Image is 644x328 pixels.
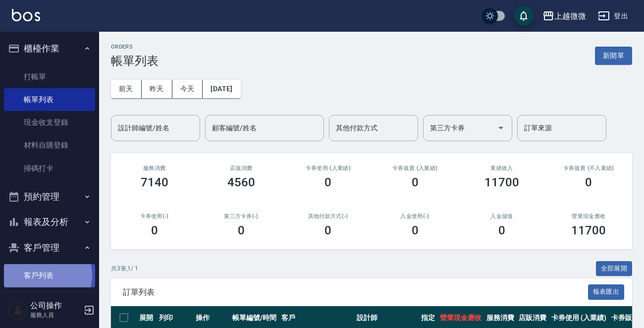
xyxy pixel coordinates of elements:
h3: 4560 [227,175,255,189]
h3: 11700 [484,175,519,189]
a: 新開單 [595,51,632,60]
h3: 0 [498,223,505,237]
img: Logo [12,9,40,21]
h3: 0 [324,223,331,237]
h3: 0 [412,223,419,237]
a: 報表匯出 [588,287,625,296]
h3: 7140 [141,175,168,189]
button: 昨天 [142,80,172,98]
h2: 卡券使用 (入業績) [297,165,360,171]
h2: 營業現金應收 [557,213,620,219]
h3: 0 [151,223,158,237]
h2: 卡券使用(-) [123,213,186,219]
button: 登出 [594,7,632,25]
button: 櫃檯作業 [4,36,95,61]
h2: ORDERS [111,44,159,50]
button: 上越微微 [538,6,590,26]
h2: 入金使用(-) [383,213,446,219]
span: 訂單列表 [123,287,588,297]
a: 客戶列表 [4,264,95,287]
h2: 其他付款方式(-) [297,213,360,219]
h3: 帳單列表 [111,54,159,68]
h5: 公司操作 [30,301,81,311]
button: 預約管理 [4,184,95,210]
h3: 0 [238,223,245,237]
button: 客戶管理 [4,235,95,261]
h2: 入金儲值 [470,213,533,219]
button: save [514,6,534,26]
a: 材料自購登錄 [4,134,95,157]
img: Person [8,300,28,320]
h3: 0 [324,175,331,189]
p: 共 3 筆, 1 / 1 [111,264,138,273]
h2: 卡券販賣 (入業績) [383,165,446,171]
a: 掃碼打卡 [4,157,95,180]
button: 報表匯出 [588,284,625,300]
h2: 卡券販賣 (不入業績) [557,165,620,171]
button: 今天 [172,80,203,98]
h2: 第三方卡券(-) [210,213,272,219]
h2: 業績收入 [470,165,533,171]
a: 帳單列表 [4,88,95,111]
button: 全部展開 [596,261,633,276]
a: 打帳單 [4,65,95,88]
button: 報表及分析 [4,209,95,235]
a: 現金收支登錄 [4,111,95,134]
h3: 11700 [571,223,606,237]
div: 上越微微 [554,10,586,22]
a: 卡券管理 [4,287,95,310]
p: 服務人員 [30,311,81,320]
h3: 0 [412,175,419,189]
button: [DATE] [203,80,240,98]
h3: 服務消費 [123,165,186,171]
h3: 0 [585,175,592,189]
button: Open [493,120,509,136]
button: 前天 [111,80,142,98]
button: 新開單 [595,47,632,65]
h2: 店販消費 [210,165,272,171]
